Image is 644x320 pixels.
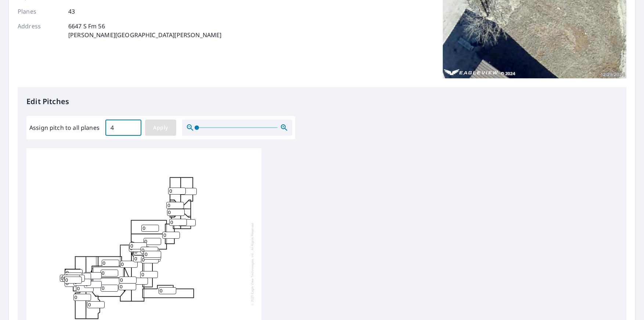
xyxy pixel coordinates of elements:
[18,7,62,16] p: Planes
[26,96,618,107] p: Edit Pitches
[105,117,141,138] input: 00.0
[18,22,62,39] p: Address
[68,7,75,16] p: 43
[151,123,170,132] span: Apply
[145,120,176,136] button: Apply
[68,22,221,39] p: 6647 S Fm 56 [PERSON_NAME][GEOGRAPHIC_DATA][PERSON_NAME]
[29,123,100,132] label: Assign pitch to all planes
